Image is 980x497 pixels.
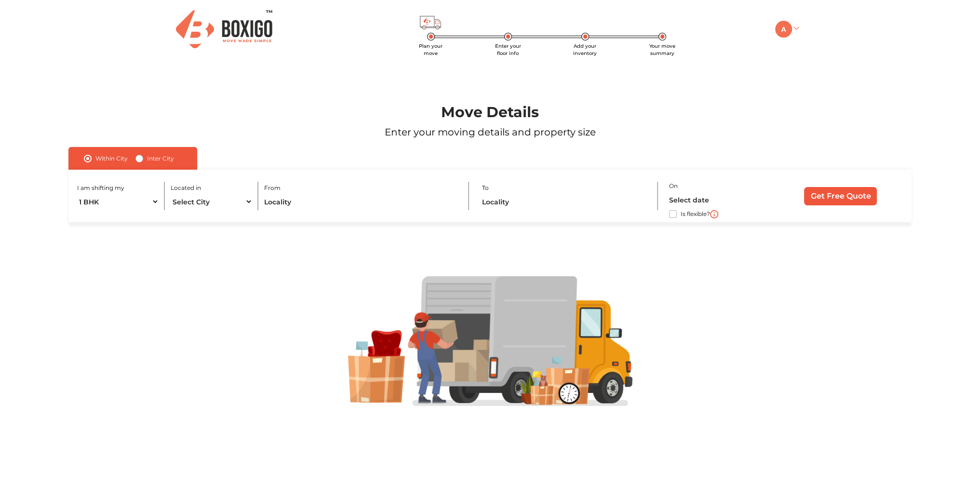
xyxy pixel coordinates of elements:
input: Select date [669,191,766,208]
label: From [264,184,281,192]
h1: Move Details [39,104,940,121]
label: Is flexible? [681,208,710,218]
label: Located in [171,184,201,192]
label: Inter City [147,153,174,164]
label: To [482,184,489,192]
input: Locality [482,193,647,210]
input: Locality [264,193,457,210]
p: Enter your moving details and property size [39,125,940,139]
img: Boxigo [176,10,272,48]
span: Your move summary [649,43,675,56]
label: On [669,182,678,190]
span: Plan your move [419,43,443,56]
input: Get Free Quote [804,187,877,205]
span: Add your inventory [573,43,597,56]
img: i [710,210,718,218]
label: I am shifting my [77,184,124,192]
label: Within City [95,153,128,164]
span: Enter your floor info [495,43,521,56]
